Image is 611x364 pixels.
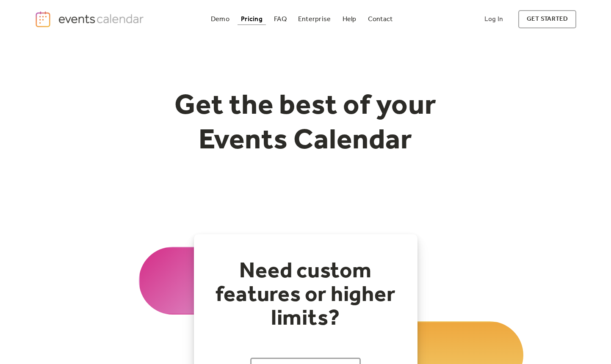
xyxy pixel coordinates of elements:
[211,260,401,331] h2: Need custom features or higher limits?
[274,17,287,22] div: FAQ
[271,14,290,25] a: FAQ
[518,10,576,28] a: get started
[241,17,263,22] div: Pricing
[207,14,233,25] a: Demo
[339,14,360,25] a: Help
[476,10,511,28] a: Log In
[343,17,357,22] div: Help
[143,89,468,158] h1: Get the best of your Events Calendar
[298,17,331,22] div: Enterprise
[211,17,229,22] div: Demo
[365,14,396,25] a: Contact
[368,17,393,22] div: Contact
[295,14,334,25] a: Enterprise
[238,14,266,25] a: Pricing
